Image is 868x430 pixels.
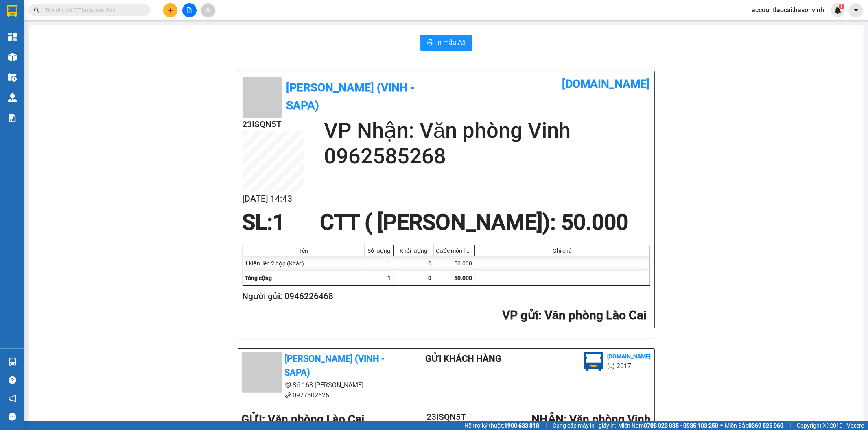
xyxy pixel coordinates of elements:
div: 1 [365,256,394,271]
span: 1 [840,4,843,9]
span: 1 [273,210,285,235]
div: Số lượng [367,248,391,254]
span: Hỗ trợ kỹ thuật: [464,421,539,430]
span: phone [285,392,291,398]
input: Tìm tên, số ĐT hoặc mã đơn [45,6,141,15]
li: 0977502626 [242,390,393,400]
strong: 0708 023 035 - 0935 103 250 [644,422,718,429]
span: question-circle [9,376,16,384]
h2: VP Nhận: Văn phòng Vinh [324,118,650,143]
h2: 0962585268 [324,143,650,169]
div: 1 kiện liền 2 hộp (Khác) [243,256,365,271]
b: Gửi khách hàng [425,354,501,364]
span: search [34,7,39,13]
h2: VP Nhận: Văn phòng Vinh [43,47,197,98]
span: | [545,421,547,430]
div: Tên [245,248,363,254]
sup: 1 [839,4,844,9]
span: Cung cấp máy in - giấy in: [553,421,616,430]
strong: 1900 633 818 [504,422,539,429]
img: solution-icon [8,114,17,122]
span: Tổng cộng [245,275,272,281]
h2: 23ISQN5T [243,118,304,131]
span: 0 [429,275,432,281]
img: icon-new-feature [834,7,842,14]
button: caret-down [849,3,863,17]
b: [PERSON_NAME] (Vinh - Sapa) [285,354,385,378]
img: warehouse-icon [8,93,17,102]
span: file-add [186,7,192,13]
div: Cước món hàng [436,248,472,254]
button: file-add [182,3,197,17]
h2: Người gửi: 0946226468 [243,290,647,303]
b: [DOMAIN_NAME] [562,77,650,91]
button: aim [201,3,215,17]
div: Ghi chú [477,248,648,254]
span: printer [427,39,433,47]
div: 0 [394,256,434,271]
li: Số 163 [PERSON_NAME] [242,380,393,390]
span: In mẫu A5 [437,37,466,48]
h2: 23ISQN5T [412,410,481,424]
span: aim [205,7,211,13]
img: warehouse-icon [8,73,17,82]
b: GỬI : Văn phòng Lào Cai [242,413,365,426]
h2: 23ISQN5T [4,47,66,61]
h2: [DATE] 14:43 [243,192,304,206]
span: SL: [243,210,273,235]
span: Miền Bắc [725,421,783,430]
span: notification [9,395,16,402]
span: copyright [823,423,829,428]
img: logo.jpg [584,352,603,371]
button: printerIn mẫu A5 [420,35,472,51]
span: 1 [388,275,391,281]
b: [DOMAIN_NAME] [608,353,651,360]
span: | [789,421,791,430]
div: CTT ( [PERSON_NAME]) : 50.000 [315,210,633,235]
div: 50.000 [434,256,475,271]
b: [DOMAIN_NAME] [109,7,197,20]
div: Khối lượng [396,248,432,254]
b: [PERSON_NAME] (Vinh - Sapa) [286,81,415,112]
img: logo-vxr [7,5,17,17]
b: [PERSON_NAME] (Vinh - Sapa) [34,10,122,41]
img: warehouse-icon [8,358,17,366]
h2: : Văn phòng Lào Cai [243,307,647,324]
span: 50.000 [455,275,472,281]
span: accountlaocai.hasonvinh [745,5,831,15]
b: NHẬN : Văn phòng Vinh [531,413,651,426]
button: plus [163,3,177,17]
strong: 0369 525 060 [748,422,783,429]
span: ⚪️ [720,424,723,427]
span: message [9,413,16,421]
img: dashboard-icon [8,33,17,41]
li: (c) 2017 [608,361,651,371]
span: caret-down [853,7,860,14]
span: VP gửi [502,308,538,322]
img: warehouse-icon [8,53,17,61]
span: plus [168,7,173,13]
span: environment [285,382,291,388]
span: Miền Nam [618,421,718,430]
